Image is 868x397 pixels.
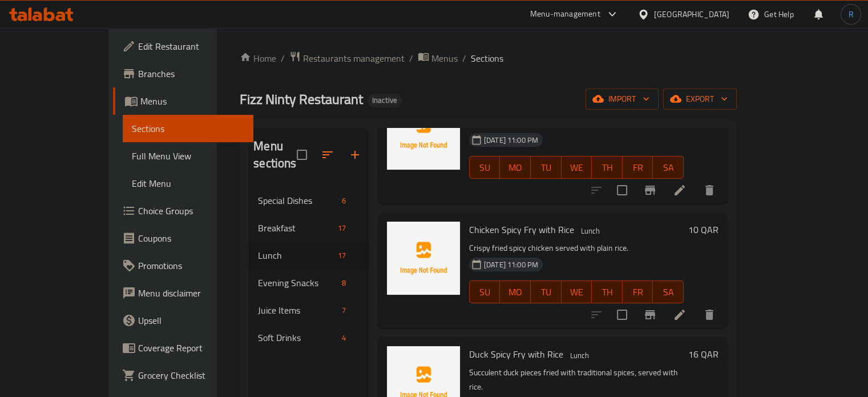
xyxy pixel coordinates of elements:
button: FR [623,280,653,303]
span: Duck Spicy Fry with Rice [469,346,563,363]
div: Evening Snacks8 [249,269,369,296]
span: 8 [337,278,350,288]
a: Edit Menu [123,170,253,197]
a: Choice Groups [113,197,253,224]
span: Lunch [576,224,604,238]
a: Grocery Checklist [113,362,253,389]
div: Special Dishes6 [249,187,369,214]
button: export [663,89,737,110]
div: Menu-management [530,7,600,21]
div: items [333,248,350,262]
a: Edit menu item [673,308,687,322]
button: MO [500,156,531,179]
nav: Menu sections [249,182,369,356]
img: Beef Kala Bhuna with Rice [387,97,460,170]
a: Upsell [113,307,253,334]
a: Branches [113,60,253,87]
span: Edit Menu [132,177,244,190]
span: Select all sections [290,143,314,167]
button: TH [592,280,623,303]
span: export [672,92,728,106]
p: Succulent duck pieces fried with traditional spices, served with rice. [469,366,684,394]
div: items [337,303,350,317]
span: 17 [333,223,350,234]
span: Upsell [138,314,244,327]
div: [GEOGRAPHIC_DATA] [654,8,729,21]
span: TU [535,284,557,300]
button: SU [469,156,500,179]
li: / [281,51,285,65]
div: items [337,331,350,344]
span: [DATE] 11:00 PM [479,135,543,146]
button: TU [531,280,562,303]
span: Chicken Spicy Fry with Rice [469,221,574,238]
span: Soft Drinks [258,331,337,344]
span: SU [474,159,495,176]
span: 17 [333,250,350,261]
span: Sections [132,122,244,135]
span: Inactive [368,95,402,105]
button: import [586,89,659,110]
span: MO [504,284,526,300]
span: Lunch [566,349,594,362]
span: Evening Snacks [258,276,337,290]
img: Chicken Spicy Fry with Rice [387,222,460,295]
span: WE [566,159,588,176]
nav: breadcrumb [240,51,737,66]
p: Crispy fried spicy chicken served with plain rice. [469,241,684,255]
button: Branch-specific-item [636,301,664,328]
a: Coverage Report [113,334,253,362]
button: SU [469,280,500,303]
button: TU [531,156,562,179]
button: delete [696,177,723,204]
span: Edit Restaurant [138,39,244,53]
span: SU [474,284,495,300]
button: MO [500,280,531,303]
span: Select to update [610,178,634,202]
span: Sort sections [314,141,341,169]
span: Coupons [138,231,244,245]
a: Coupons [113,224,253,252]
span: 7 [337,305,350,316]
button: SA [653,156,684,179]
span: [DATE] 11:00 PM [479,259,543,270]
h6: 16 QAR [688,346,718,362]
span: MO [504,159,526,176]
button: WE [562,156,592,179]
a: Menu disclaimer [113,279,253,307]
a: Home [240,51,276,65]
a: Sections [123,115,253,142]
span: SA [657,284,679,300]
button: Add section [341,141,369,169]
a: Restaurants management [289,51,405,66]
button: FR [623,156,653,179]
span: Full Menu View [132,149,244,163]
a: Promotions [113,252,253,279]
div: items [333,221,350,235]
span: FR [627,284,649,300]
span: R [848,8,853,21]
h6: 10 QAR [688,222,718,238]
span: Menu disclaimer [138,286,244,300]
span: Fizz Ninty Restaurant [240,86,363,112]
span: Grocery Checklist [138,368,244,382]
a: Edit menu item [673,183,687,197]
li: / [409,51,413,65]
span: Coverage Report [138,341,244,355]
span: Choice Groups [138,204,244,218]
a: Menus [113,87,253,115]
a: Edit Restaurant [113,33,253,60]
span: 4 [337,332,350,343]
button: delete [696,301,723,328]
button: SA [653,280,684,303]
div: Lunch17 [249,242,369,269]
h2: Menu sections [253,138,297,172]
span: Lunch [258,248,333,262]
span: Select to update [610,303,634,327]
span: Special Dishes [258,194,337,207]
span: FR [627,159,649,176]
div: items [337,276,350,290]
span: Menus [431,51,458,65]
